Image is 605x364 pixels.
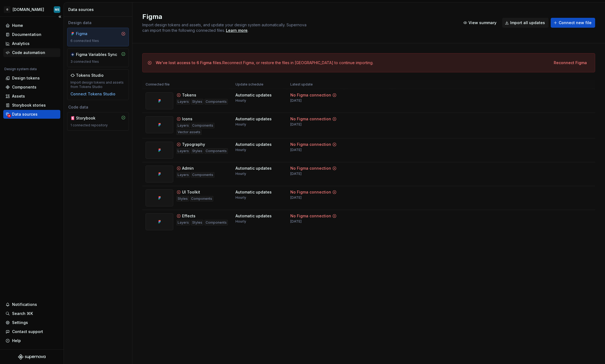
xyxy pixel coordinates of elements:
div: Layers [177,172,190,178]
div: Hourly [235,172,246,176]
th: Latest update [287,80,344,89]
div: Import design tokens and assets from Tokens Studio [70,80,126,89]
span: . [225,29,248,33]
div: No Figma connection [290,189,331,195]
a: Assets [3,92,60,101]
div: [DATE] [290,98,302,103]
div: 3 connected files [70,59,126,64]
a: Home [3,21,60,30]
button: Collapse sidebar [56,13,64,21]
div: Tokens Studio [76,73,104,78]
div: Icons [182,116,192,122]
div: Admin [182,166,194,171]
div: Storybook stories [12,103,46,108]
div: No Figma connection [290,166,331,171]
div: Assets [12,93,25,99]
div: Storybook [76,115,102,121]
div: No Figma connection [290,142,331,147]
div: Design tokens [12,75,40,81]
h2: Figma [142,12,454,21]
div: Components [204,148,228,154]
div: Components [191,172,214,178]
div: Components [204,220,228,225]
div: Vector assets [177,129,201,135]
div: G [4,6,10,13]
div: [DATE] [290,148,302,152]
a: Storybook1 connected repository [67,112,129,131]
div: Styles [191,148,203,154]
div: [DATE] [290,122,302,127]
div: [DOMAIN_NAME] [13,7,44,12]
div: Automatic updates [235,213,272,219]
div: Automatic updates [235,166,272,171]
div: No Figma connection [290,92,331,98]
span: Import design tokens and assets, and update your design system automatically. Supernova can impor... [142,22,308,33]
div: Notifications [12,302,37,307]
button: G[DOMAIN_NAME]MS [1,4,63,15]
button: Connect Tokens Studio [70,91,115,97]
div: UI Toolkit [182,189,200,195]
div: No Figma connection [290,213,331,219]
div: Data sources [68,7,130,12]
button: Reconnect Figma [550,58,590,68]
a: Analytics [3,39,60,48]
div: Effects [182,213,195,219]
div: Figma [76,31,102,36]
button: Connect new file [551,18,595,28]
a: Figma6 connected files [67,28,129,46]
span: View summary [468,20,496,25]
div: 1 connected repository [70,123,126,127]
span: Connect new file [559,20,592,25]
div: Styles [191,99,203,104]
div: Layers [177,220,190,225]
button: View summary [461,18,500,28]
div: Code automation [12,50,45,55]
div: Components [190,196,213,201]
a: Tokens StudioImport design tokens and assets from Tokens StudioConnect Tokens Studio [67,69,129,100]
div: Components [191,123,214,128]
button: Contact support [3,327,60,336]
a: Learn more [226,28,248,33]
div: Contact support [12,329,43,334]
a: Settings [3,318,60,327]
a: Code automation [3,48,60,57]
div: Figma Variables Sync [76,52,117,57]
button: Search ⌘K [3,309,60,318]
div: Search ⌘K [12,311,33,316]
div: 6 connected files [70,39,126,43]
div: [DATE] [290,195,302,200]
div: Analytics [12,41,30,46]
div: Components [204,99,228,104]
a: Design tokens [3,74,60,83]
a: Figma Variables Sync3 connected files [67,49,129,67]
div: Components [12,84,36,90]
a: Components [3,83,60,92]
span: We've lost access to 6 Figma files. [156,60,222,65]
div: Documentation [12,32,41,37]
span: Import all updates [510,20,545,25]
div: Automatic updates [235,116,272,122]
div: Hourly [235,219,246,224]
div: Tokens [182,92,196,98]
div: Layers [177,99,190,104]
div: MS [55,7,59,12]
div: Design data [67,20,129,25]
span: Reconnect Figma [554,60,587,66]
button: Notifications [3,300,60,309]
svg: Supernova Logo [18,354,46,360]
div: Styles [177,196,189,201]
button: Import all updates [502,18,549,28]
div: Hourly [235,195,246,200]
div: Styles [191,220,203,225]
a: Storybook stories [3,101,60,110]
div: Hourly [235,148,246,152]
div: Automatic updates [235,142,272,147]
div: Automatic updates [235,189,272,195]
div: Layers [177,123,190,128]
div: No Figma connection [290,116,331,122]
div: [DATE] [290,219,302,224]
div: Home [12,23,23,28]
